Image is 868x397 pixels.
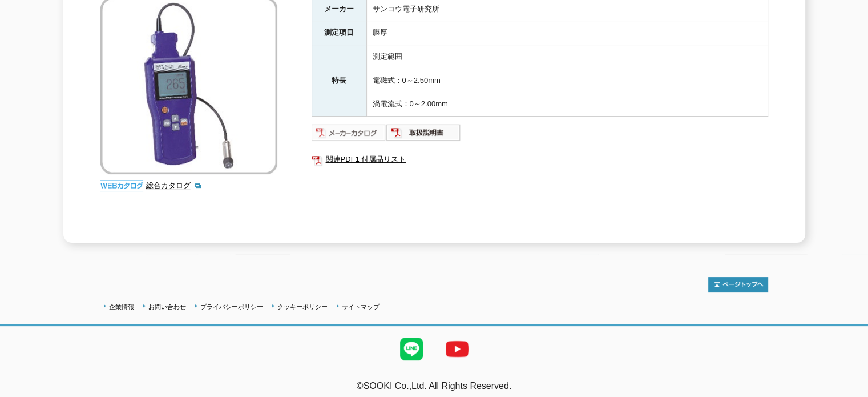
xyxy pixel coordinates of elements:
td: 膜厚 [366,21,768,45]
a: サイトマップ [342,303,380,310]
img: YouTube [434,326,480,372]
img: トップページへ [708,277,768,292]
th: 測定項目 [312,21,366,45]
a: 企業情報 [109,303,134,310]
img: 取扱説明書 [386,123,461,142]
th: 特長 [312,45,366,117]
a: お問い合わせ [148,303,186,310]
a: 関連PDF1 付属品リスト [312,152,768,167]
a: プライバシーポリシー [200,303,263,310]
td: 測定範囲 電磁式：0～2.50mm 渦電流式：0～2.00mm [366,45,768,117]
img: webカタログ [100,180,143,191]
img: メーカーカタログ [312,123,386,142]
a: 取扱説明書 [386,131,461,139]
img: LINE [389,326,434,372]
a: クッキーポリシー [277,303,328,310]
a: 総合カタログ [146,181,202,190]
a: メーカーカタログ [312,131,386,139]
